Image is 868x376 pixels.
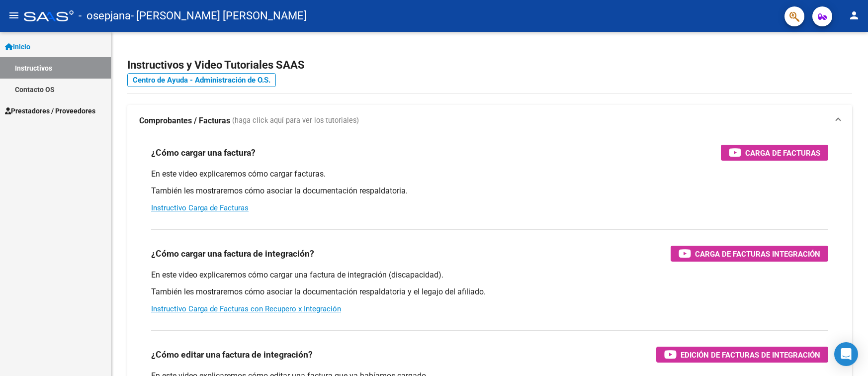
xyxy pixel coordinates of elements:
mat-icon: menu [8,9,20,21]
h3: ¿Cómo cargar una factura? [151,146,256,160]
span: Carga de Facturas Integración [695,248,820,260]
span: Inicio [5,41,30,52]
h3: ¿Cómo editar una factura de integración? [151,348,313,362]
p: En este video explicaremos cómo cargar una factura de integración (discapacidad). [151,270,828,281]
h2: Instructivos y Video Tutoriales SAAS [127,56,852,75]
button: Edición de Facturas de integración [656,347,828,363]
span: (haga click aquí para ver los tutoriales) [232,115,359,126]
a: Instructivo Carga de Facturas [151,203,249,212]
button: Carga de Facturas Integración [671,246,828,262]
span: Prestadores / Proveedores [5,105,95,116]
h3: ¿Cómo cargar una factura de integración? [151,247,314,261]
button: Carga de Facturas [721,145,828,161]
p: En este video explicaremos cómo cargar facturas. [151,169,828,180]
span: - [PERSON_NAME] [PERSON_NAME] [131,5,307,27]
p: También les mostraremos cómo asociar la documentación respaldatoria y el legajo del afiliado. [151,286,828,297]
mat-expansion-panel-header: Comprobantes / Facturas (haga click aquí para ver los tutoriales) [127,105,852,137]
strong: Comprobantes / Facturas [139,115,230,126]
div: Open Intercom Messenger [834,342,858,366]
span: Carga de Facturas [745,147,820,159]
a: Centro de Ayuda - Administración de O.S. [127,73,276,87]
p: También les mostraremos cómo asociar la documentación respaldatoria. [151,186,828,196]
a: Instructivo Carga de Facturas con Recupero x Integración [151,304,341,313]
span: Edición de Facturas de integración [681,349,820,361]
span: - osepjana [79,5,131,27]
mat-icon: person [848,9,860,21]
